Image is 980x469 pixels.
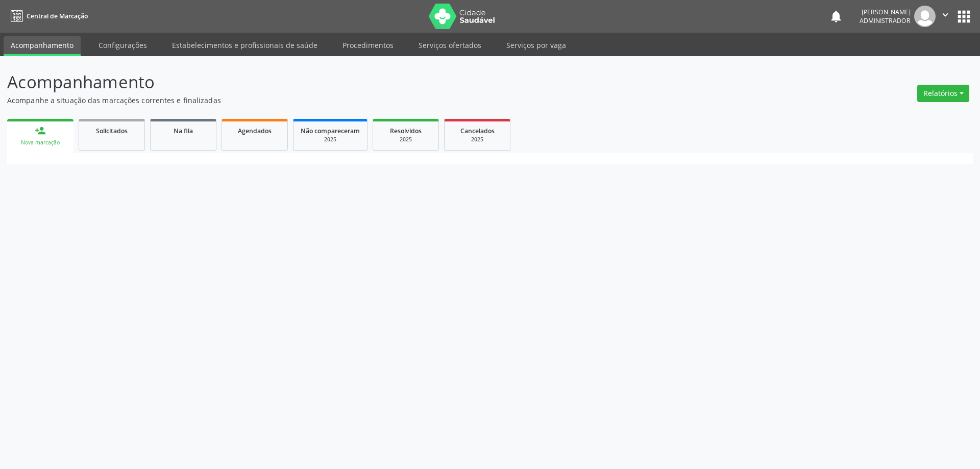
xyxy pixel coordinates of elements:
[829,9,843,23] button: notifications
[390,127,422,135] span: Resolvidos
[7,95,683,106] p: Acompanhe a situação das marcações correntes e finalizadas
[91,36,154,54] a: Configurações
[4,36,81,56] a: Acompanhamento
[14,139,66,146] div: Nova marcação
[165,36,325,54] a: Estabelecimentos e profissionais de saúde
[301,127,360,135] span: Não compareceram
[914,6,936,27] img: img
[940,9,951,20] i: 
[174,127,193,135] span: Na fila
[955,8,973,26] button: apps
[860,16,911,25] span: Administrador
[7,8,88,24] a: Central de Marcação
[936,6,955,27] button: 
[238,127,272,135] span: Agendados
[7,69,683,95] p: Acompanhamento
[917,85,969,102] button: Relatórios
[335,36,401,54] a: Procedimentos
[27,12,88,20] span: Central de Marcação
[411,36,488,54] a: Serviços ofertados
[96,127,128,135] span: Solicitados
[380,136,431,143] div: 2025
[460,127,495,135] span: Cancelados
[35,125,46,136] div: person_add
[860,8,911,16] div: [PERSON_NAME]
[499,36,573,54] a: Serviços por vaga
[301,136,360,143] div: 2025
[452,136,503,143] div: 2025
